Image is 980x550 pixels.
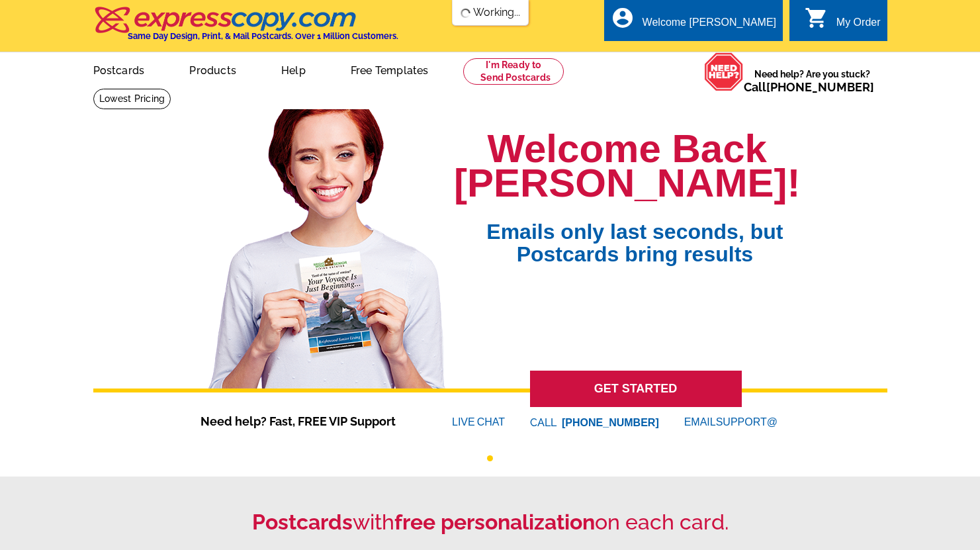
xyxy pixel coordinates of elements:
h1: Welcome Back [PERSON_NAME]! [454,132,800,201]
a: LIVECHAT [452,416,505,428]
span: Need help? Fast, FREE VIP Support [200,412,412,430]
img: loading... [460,8,470,19]
a: Help [260,54,327,85]
i: account_circle [611,6,635,30]
a: [PHONE_NUMBER] [766,80,874,94]
div: Welcome [PERSON_NAME] [643,17,776,35]
strong: free personalization [394,510,595,534]
div: My Order [836,17,881,35]
font: SUPPORT@ [716,414,780,430]
h2: with on each card. [93,510,887,535]
span: Emails only last seconds, but Postcards bring results [469,201,800,265]
a: Same Day Design, Print, & Mail Postcards. Over 1 Million Customers. [93,16,398,41]
font: LIVE [452,414,477,430]
a: Free Templates [330,54,450,85]
a: Products [168,54,257,85]
a: GET STARTED [530,371,742,407]
i: shopping_cart [805,6,828,30]
img: welcome-back-logged-in.png [200,99,454,389]
a: shopping_cart My Order [805,15,881,31]
button: 1 of 1 [487,455,493,461]
span: Need help? Are you stuck? [744,68,881,94]
img: help [704,52,744,91]
span: Call [744,80,874,94]
strong: Postcards [252,510,353,534]
h4: Same Day Design, Print, & Mail Postcards. Over 1 Million Customers. [128,31,398,41]
a: Postcards [72,54,166,85]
